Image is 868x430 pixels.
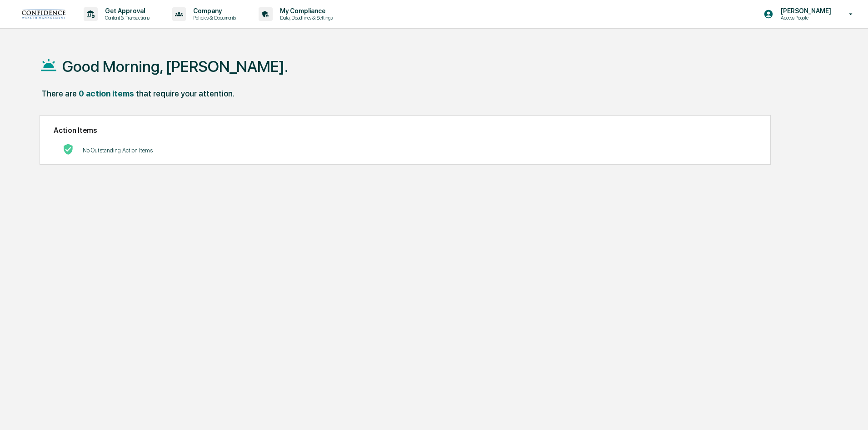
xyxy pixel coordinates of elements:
p: [PERSON_NAME] [773,7,836,15]
p: Data, Deadlines & Settings [273,15,337,21]
p: My Compliance [273,7,337,15]
div: There are [41,89,77,98]
div: 0 action items [79,89,134,98]
img: logo [22,10,65,19]
div: that require your attention. [136,89,234,98]
p: Company [186,7,240,15]
h2: Action Items [54,126,757,135]
p: Policies & Documents [186,15,240,21]
h1: Good Morning, [PERSON_NAME]. [62,57,288,76]
p: Access People [773,15,836,21]
p: Content & Transactions [98,15,154,21]
p: Get Approval [98,7,154,15]
img: No Actions logo [63,144,74,155]
p: No Outstanding Action Items [83,147,153,154]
